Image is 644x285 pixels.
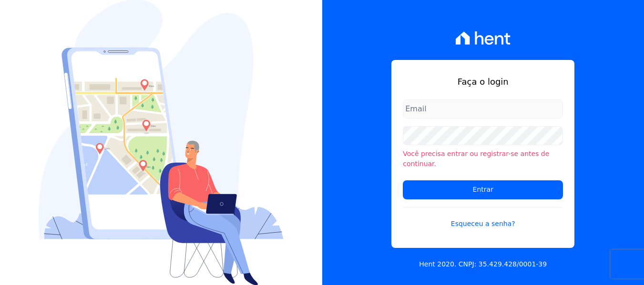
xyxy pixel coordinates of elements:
p: Hent 2020. CNPJ: 35.429.428/0001-39 [419,259,547,269]
input: Email [403,99,563,118]
a: Esqueceu a senha? [403,207,563,229]
h1: Faça o login [403,75,563,88]
input: Entrar [403,180,563,199]
li: Você precisa entrar ou registrar-se antes de continuar. [403,149,563,169]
